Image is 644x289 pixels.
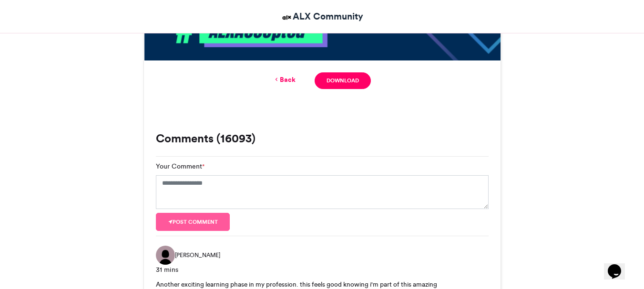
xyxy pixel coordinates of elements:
[156,161,204,171] label: Your Comment
[281,11,293,23] img: ALX Community
[315,72,370,89] a: Download
[604,251,634,279] iframe: chat widget
[156,213,230,231] button: Post comment
[156,133,489,144] h3: Comments (16093)
[156,246,175,265] img: Kassaye
[175,251,220,259] span: [PERSON_NAME]
[156,265,489,275] div: 31 mins
[281,10,363,23] a: ALX Community
[273,75,296,85] a: Back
